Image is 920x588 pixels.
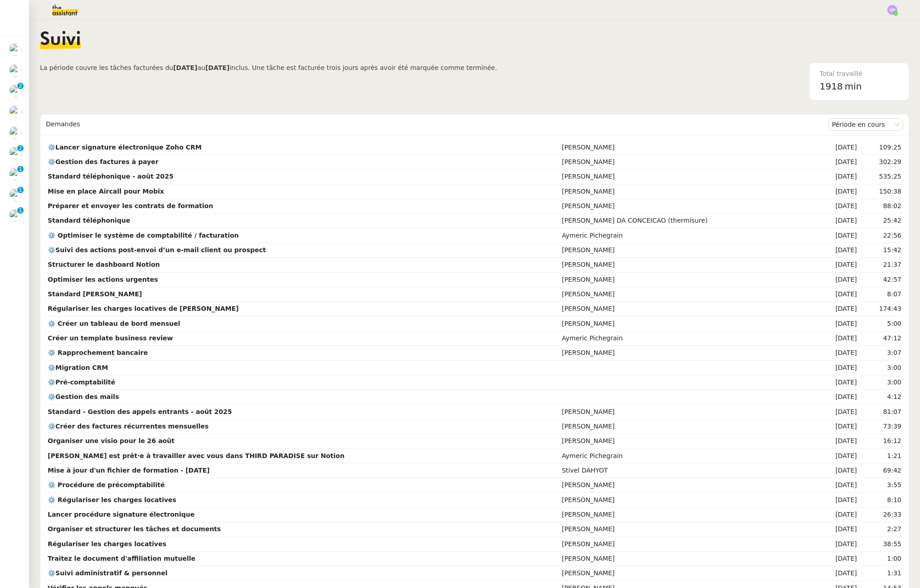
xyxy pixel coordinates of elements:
[859,317,903,331] td: 5:00
[48,555,195,562] strong: Traitez le document d'affiliation mutuelle
[560,463,816,478] td: Stivel DAHYOT
[48,261,160,268] strong: Structurer le dashboard Notion
[560,552,816,566] td: [PERSON_NAME]
[19,207,22,215] p: 1
[560,317,816,331] td: [PERSON_NAME]
[48,305,239,312] strong: Régulariser les charges locatives de [PERSON_NAME]
[229,64,497,71] span: inclus. Une tâche est facturée trois jours après avoir été marquée comme terminée.
[17,145,24,151] nz-badge-sup: 2
[859,508,903,522] td: 26:33
[48,144,202,151] strong: ⚙️Lancer signature électronique Zoho CRM
[859,434,903,448] td: 16:12
[816,258,859,272] td: [DATE]
[560,537,816,552] td: [PERSON_NAME]
[816,302,859,316] td: [DATE]
[560,405,816,419] td: [PERSON_NAME]
[19,166,22,174] p: 1
[859,273,903,287] td: 42:57
[859,405,903,419] td: 81:07
[46,115,828,134] div: Demandes
[859,229,903,243] td: 22:56
[560,493,816,508] td: [PERSON_NAME]
[48,202,213,209] strong: Préparer et envoyer les contrats de formation
[816,361,859,375] td: [DATE]
[48,290,142,298] strong: Standard [PERSON_NAME]
[859,552,903,566] td: 1:00
[48,423,208,430] strong: ⚙️Créer des factures récurrentes mensuelles
[19,145,22,153] p: 2
[48,437,174,444] strong: Organiser une visio pour le 26 août
[816,346,859,360] td: [DATE]
[560,331,816,346] td: Aymeric Pichegrain
[816,405,859,419] td: [DATE]
[17,187,24,193] nz-badge-sup: 1
[560,229,816,243] td: Aymeric Pichegrain
[560,140,816,155] td: [PERSON_NAME]
[560,243,816,258] td: [PERSON_NAME]
[816,508,859,522] td: [DATE]
[40,31,81,49] span: Suivi
[17,166,24,172] nz-badge-sup: 1
[859,258,903,272] td: 21:37
[816,449,859,463] td: [DATE]
[816,434,859,448] td: [DATE]
[19,187,22,195] p: 1
[816,522,859,537] td: [DATE]
[816,243,859,258] td: [DATE]
[560,258,816,272] td: [PERSON_NAME]
[859,302,903,316] td: 174:43
[859,478,903,493] td: 3:55
[9,168,22,180] img: users%2FW4OQjB9BRtYK2an7yusO0WsYLsD3%2Favatar%2F28027066-518b-424c-8476-65f2e549ac29
[48,349,148,356] strong: ⚙️ Rapprochement bancaire
[816,169,859,184] td: [DATE]
[859,537,903,552] td: 38:55
[859,346,903,360] td: 3:07
[48,379,115,386] strong: ⚙️Pré-comptabilité
[205,64,229,71] b: [DATE]
[816,419,859,434] td: [DATE]
[48,467,210,474] strong: Mise à jour d'un fichier de formation - [DATE]
[48,408,232,415] strong: Standard - Gestion des appels entrants - août 2025
[48,188,164,195] strong: Mise en place Aircall pour Mobix
[48,173,173,180] strong: Standard téléphonique - août 2025
[560,184,816,199] td: [PERSON_NAME]
[9,147,22,159] img: users%2FRcIDm4Xn1TPHYwgLThSv8RQYtaM2%2Favatar%2F95761f7a-40c3-4bb5-878d-fe785e6f95b2
[560,434,816,448] td: [PERSON_NAME]
[198,64,205,71] span: au
[48,320,180,327] strong: ⚙️ Créer un tableau de bord mensuel
[40,64,173,71] span: La période couvre les tâches facturées du
[9,126,22,139] img: users%2FW4OQjB9BRtYK2an7yusO0WsYLsD3%2Favatar%2F28027066-518b-424c-8476-65f2e549ac29
[48,511,195,518] strong: Lancer procédure signature électronique
[48,569,168,577] strong: ⚙️Suivi administratif & personnel
[560,346,816,360] td: [PERSON_NAME]
[9,209,22,222] img: users%2FvXkuctLX0wUbD4cA8OSk7KI5fra2%2Favatar%2F858bcb8a-9efe-43bf-b7a6-dc9f739d6e70
[859,419,903,434] td: 73:39
[859,199,903,214] td: 88:02
[859,522,903,537] td: 2:27
[816,566,859,581] td: [DATE]
[48,232,239,239] strong: ⚙️ Optimiser le système de comptabilité / facturation
[859,169,903,184] td: 535:25
[859,287,903,302] td: 8:07
[17,207,24,214] nz-badge-sup: 1
[832,119,900,130] nz-select-item: Période en cours
[816,229,859,243] td: [DATE]
[816,537,859,552] td: [DATE]
[859,493,903,508] td: 8:10
[560,199,816,214] td: [PERSON_NAME]
[816,331,859,346] td: [DATE]
[560,302,816,316] td: [PERSON_NAME]
[560,478,816,493] td: [PERSON_NAME]
[560,273,816,287] td: [PERSON_NAME]
[560,419,816,434] td: [PERSON_NAME]
[9,64,22,77] img: users%2FrssbVgR8pSYriYNmUDKzQX9syo02%2Favatar%2Fb215b948-7ecd-4adc-935c-e0e4aeaee93e
[48,334,173,342] strong: Créer un template business review
[48,246,266,254] strong: ⚙️Suivi des actions post-envoi d’un e-mail client ou prospect
[859,155,903,169] td: 302:29
[887,5,897,15] img: svg
[859,390,903,404] td: 4:12
[560,508,816,522] td: [PERSON_NAME]
[816,375,859,390] td: [DATE]
[816,273,859,287] td: [DATE]
[816,184,859,199] td: [DATE]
